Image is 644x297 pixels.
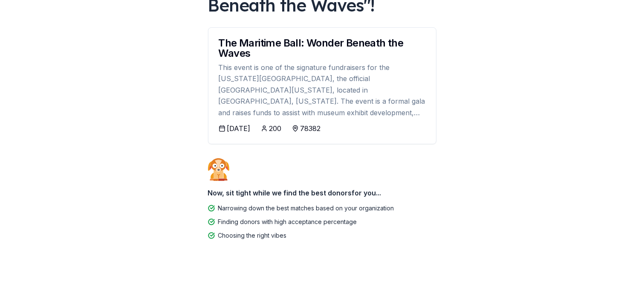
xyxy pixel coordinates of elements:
[219,38,426,58] div: The Maritime Ball: Wonder Beneath the Waves
[300,123,321,134] div: 78382
[219,62,426,118] div: This event is one of the signature fundraisers for the [US_STATE][GEOGRAPHIC_DATA], the official ...
[218,230,287,241] div: Choosing the right vibes
[218,203,394,213] div: Narrowing down the best matches based on your organization
[208,184,436,201] div: Now, sit tight while we find the best donors for you...
[218,217,357,227] div: Finding donors with high acceptance percentage
[227,123,251,134] div: [DATE]
[269,123,282,134] div: 200
[208,158,229,181] img: Dog waiting patiently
